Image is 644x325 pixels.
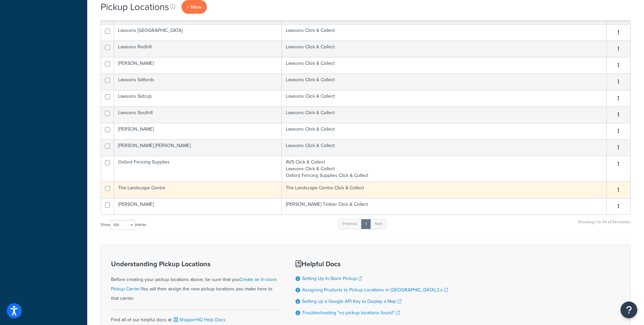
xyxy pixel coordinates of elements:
[296,260,448,268] h3: Helpful Docs
[282,41,607,57] td: Lawsons Click & Collect
[101,0,169,13] h1: Pickup Locations
[578,218,631,233] div: Showing 1 to 34 of 34 entries
[114,57,282,74] td: [PERSON_NAME]
[302,275,362,282] a: Setting Up In-Store Pickup
[302,298,401,305] a: Setting up a Google API Key to Display a Map
[114,24,282,41] td: Lawsons [GEOGRAPHIC_DATA]
[282,139,607,156] td: Lawsons Click & Collect
[282,57,607,74] td: Lawsons Click & Collect
[111,260,279,268] h3: Understanding Pickup Locations
[282,90,607,106] td: Lawsons Click & Collect
[338,219,362,229] a: Previous
[370,219,387,229] a: Next
[114,156,282,182] td: Oxford Fencing Supplies
[114,123,282,139] td: [PERSON_NAME]
[282,198,607,215] td: [PERSON_NAME] Timber Click & Collect
[110,220,135,230] select: Showentries
[114,139,282,156] td: [PERSON_NAME] [PERSON_NAME]
[101,220,146,230] label: Show entries
[187,3,202,11] span: + New
[282,156,607,182] td: AVS Click & Collect Lawsons Click & Collect Oxford Fencing Supplies Click & Collect
[302,309,400,316] a: Troubleshooting "no pickup locations found"
[114,74,282,90] td: Lawsons Salfords
[621,301,637,318] button: Open Resource Center
[282,24,607,41] td: Lawsons Click & Collect
[361,219,371,229] a: 1
[302,286,448,293] a: Assigning Products to Pickup Locations in [GEOGRAPHIC_DATA] 2.x
[114,198,282,215] td: [PERSON_NAME]
[282,74,607,90] td: Lawsons Click & Collect
[111,310,279,325] div: Find all of our helpful docs at:
[114,41,282,57] td: Lawsons Redhill
[111,260,279,303] div: Before creating your pickup locations above, be sure that you You will then assign the new pickup...
[282,182,607,198] td: The Landscape Centre Click & Collect
[114,106,282,123] td: Lawsons Southill
[114,90,282,106] td: Lawsons Sidcup
[282,106,607,123] td: Lawsons Click & Collect
[282,123,607,139] td: Lawsons Click & Collect
[172,316,226,323] a: ShipperHQ Help Docs
[114,182,282,198] td: The Landscape Centre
